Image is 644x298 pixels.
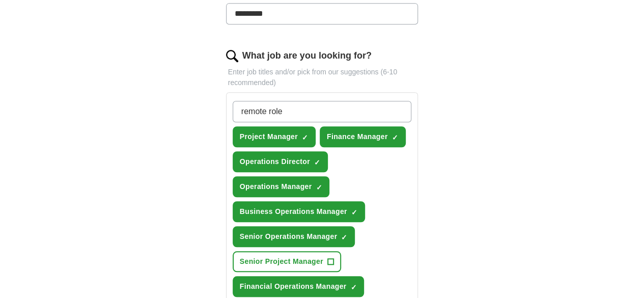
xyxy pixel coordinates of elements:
span: Operations Director [240,156,310,167]
button: Financial Operations Manager✓ [233,276,365,297]
span: ✓ [351,208,357,216]
input: Type a job title and press enter [233,101,412,122]
button: Finance Manager✓ [320,126,406,147]
button: Senior Project Manager [233,251,341,272]
button: Operations Director✓ [233,151,328,172]
span: ✓ [350,283,356,291]
span: Senior Operations Manager [240,231,338,242]
span: ✓ [302,133,308,142]
button: Business Operations Manager✓ [233,201,365,222]
span: ✓ [392,133,398,142]
span: Project Manager [240,131,298,142]
label: What job are you looking for? [242,49,372,63]
span: ✓ [341,233,347,241]
span: ✓ [316,183,322,192]
img: search.png [226,50,238,62]
span: Senior Project Manager [240,256,323,267]
p: Enter job titles and/or pick from our suggestions (6-10 recommended) [226,67,418,88]
span: ✓ [314,158,320,167]
span: Operations Manager [240,181,312,192]
button: Operations Manager✓ [233,176,330,197]
button: Senior Operations Manager✓ [233,226,355,247]
button: Project Manager✓ [233,126,316,147]
span: Finance Manager [327,131,388,142]
span: Business Operations Manager [240,206,347,217]
span: Financial Operations Manager [240,281,347,292]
